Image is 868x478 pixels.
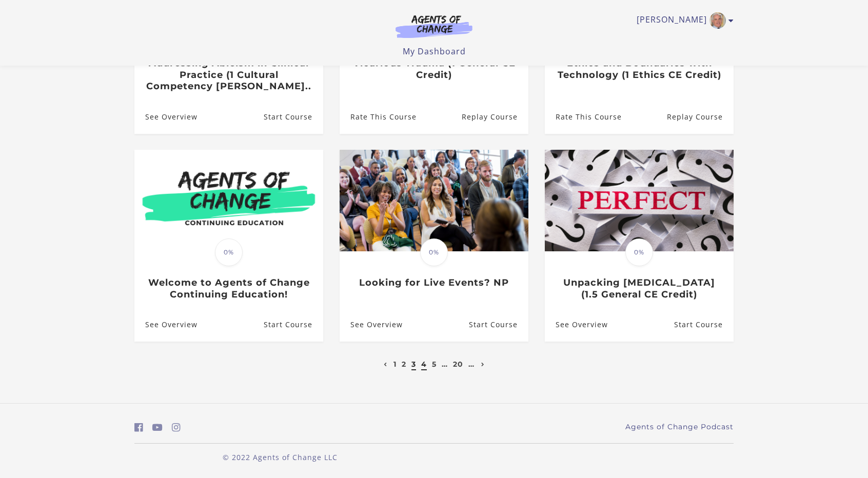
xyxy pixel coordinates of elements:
a: … [442,360,448,369]
a: Ethics and Boundaries with Technology (1 Ethics CE Credit): Rate This Course [545,100,622,133]
a: Toggle menu [637,12,728,29]
a: 4 [421,360,427,369]
h3: Looking for Live Events? NP [350,277,517,289]
span: 0% [215,238,243,266]
a: … [468,360,475,369]
h3: Unpacking [MEDICAL_DATA] (1.5 General CE Credit) [556,277,722,300]
img: Agents of Change Logo [385,14,483,38]
a: 2 [402,360,406,369]
a: Looking for Live Events? NP: Resume Course [469,308,528,342]
a: https://www.youtube.com/c/AgentsofChangeTestPrepbyMeaganMitchell (Open in a new window) [152,420,163,435]
a: Addressing Ableism in Clinical Practice (1 Cultural Competency CE C...: Resume Course [264,100,323,133]
a: https://www.facebook.com/groups/aswbtestprep (Open in a new window) [134,420,143,435]
i: https://www.instagram.com/agentsofchangeprep/ (Open in a new window) [172,423,181,432]
a: https://www.instagram.com/agentsofchangeprep/ (Open in a new window) [172,420,181,435]
a: Welcome to Agents of Change Continuing Education!: Resume Course [264,308,323,342]
a: Ethics and Boundaries with Technology (1 Ethics CE Credit): Resume Course [667,100,734,133]
span: 0% [420,238,448,266]
p: © 2022 Agents of Change LLC [134,452,426,463]
a: My Dashboard [403,46,466,57]
span: 0% [625,238,653,266]
a: Agents of Change Podcast [625,422,734,432]
h3: Addressing Ableism in Clinical Practice (1 Cultural Competency [PERSON_NAME].. [145,57,312,92]
a: Previous page [381,360,390,369]
a: 20 [453,360,463,369]
a: Addressing Ableism in Clinical Practice (1 Cultural Competency CE C...: See Overview [134,100,198,133]
a: Vicarious Trauma (1 General CE Credit): Resume Course [462,100,528,133]
h3: Ethics and Boundaries with Technology (1 Ethics CE Credit) [556,57,722,81]
a: Looking for Live Events? NP: See Overview [340,308,403,342]
a: 5 [432,360,437,369]
i: https://www.youtube.com/c/AgentsofChangeTestPrepbyMeaganMitchell (Open in a new window) [152,423,163,432]
a: Next page [479,360,487,369]
h3: Vicarious Trauma (1 General CE Credit) [350,57,517,81]
i: https://www.facebook.com/groups/aswbtestprep (Open in a new window) [134,423,143,432]
h3: Welcome to Agents of Change Continuing Education! [145,277,312,300]
a: 3 [411,360,416,369]
a: Unpacking Perfectionism (1.5 General CE Credit): See Overview [545,308,608,342]
a: Welcome to Agents of Change Continuing Education!: See Overview [134,308,198,342]
a: Vicarious Trauma (1 General CE Credit): Rate This Course [340,100,417,133]
a: 1 [393,360,397,369]
a: Unpacking Perfectionism (1.5 General CE Credit): Resume Course [674,308,734,342]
